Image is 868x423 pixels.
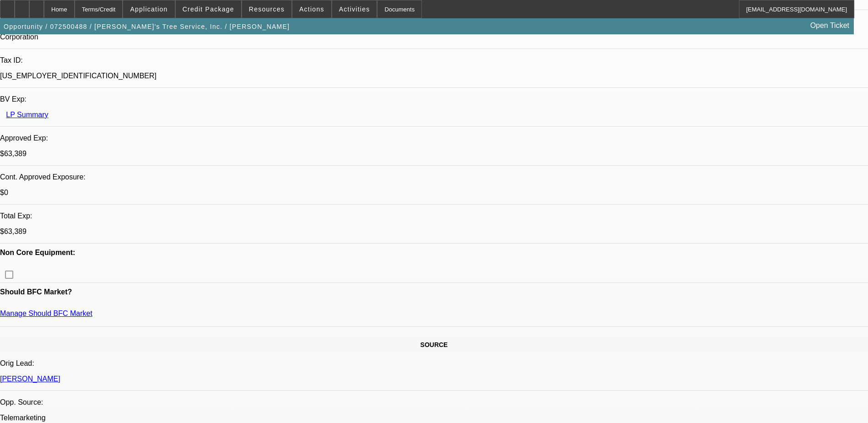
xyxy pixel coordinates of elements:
[292,0,331,18] button: Actions
[176,0,241,18] button: Credit Package
[421,341,448,348] span: SOURCE
[6,111,48,119] a: LP Summary
[242,0,291,18] button: Resources
[4,23,290,30] span: Opportunity / 072500488 / [PERSON_NAME]'s Tree Service, Inc. / [PERSON_NAME]
[807,18,853,33] a: Open Ticket
[299,5,324,13] span: Actions
[130,5,167,13] span: Application
[339,5,370,13] span: Activities
[123,0,174,18] button: Application
[183,5,234,13] span: Credit Package
[332,0,377,18] button: Activities
[249,5,285,13] span: Resources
